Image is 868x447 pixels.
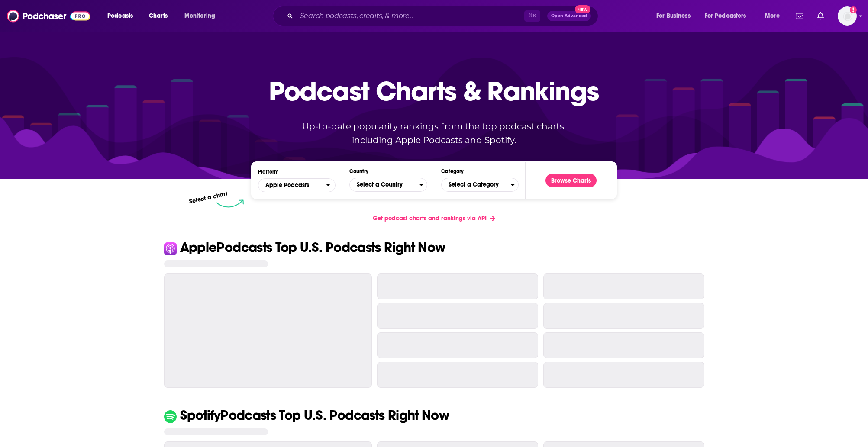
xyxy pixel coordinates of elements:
img: select arrow [216,199,244,208]
img: Apple Icon [164,242,177,255]
span: For Podcasters [705,10,746,22]
a: Show notifications dropdown [792,9,807,23]
span: ⌘ K [524,10,540,22]
button: open menu [759,9,791,23]
p: Apple Podcasts Top U.S. Podcasts Right Now [180,241,445,254]
button: Show profile menu [838,6,857,26]
span: More [765,10,780,22]
p: Select a chart [189,190,229,205]
img: User Profile [838,6,857,26]
p: Up-to-date popularity rankings from the top podcast charts, including Apple Podcasts and Spotify. [285,119,583,147]
span: Select a Category [442,177,511,192]
span: Open Advanced [551,14,587,18]
button: Browse Charts [545,174,597,187]
button: open menu [101,9,144,23]
h2: Platforms [258,178,336,192]
button: open menu [178,9,226,23]
span: New [575,5,590,13]
a: Charts [143,9,173,23]
div: Search podcasts, credits, & more... [281,6,607,26]
span: Get podcast charts and rankings via API [373,215,487,222]
button: open menu [258,178,336,192]
p: Spotify Podcasts Top U.S. Podcasts Right Now [180,408,449,422]
svg: Add a profile image [850,6,857,13]
button: Categories [441,178,519,192]
span: Charts [149,10,168,22]
button: Countries [349,178,427,192]
button: open menu [650,9,701,23]
a: Get podcast charts and rankings via API [366,208,502,229]
img: Spotify Icon [164,410,177,423]
a: Show notifications dropdown [814,9,827,23]
span: Podcasts [107,10,133,22]
span: For Business [656,10,691,22]
button: Open AdvancedNew [547,11,591,21]
img: Podchaser - Follow, Share and Rate Podcasts [7,8,90,24]
span: Apple Podcasts [258,178,326,193]
span: Monitoring [184,10,215,22]
span: Select a Country [350,177,419,192]
span: Logged in as itang [838,6,857,26]
input: Search podcasts, credits, & more... [297,9,524,23]
p: Podcast Charts & Rankings [269,63,599,119]
button: open menu [699,9,759,23]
